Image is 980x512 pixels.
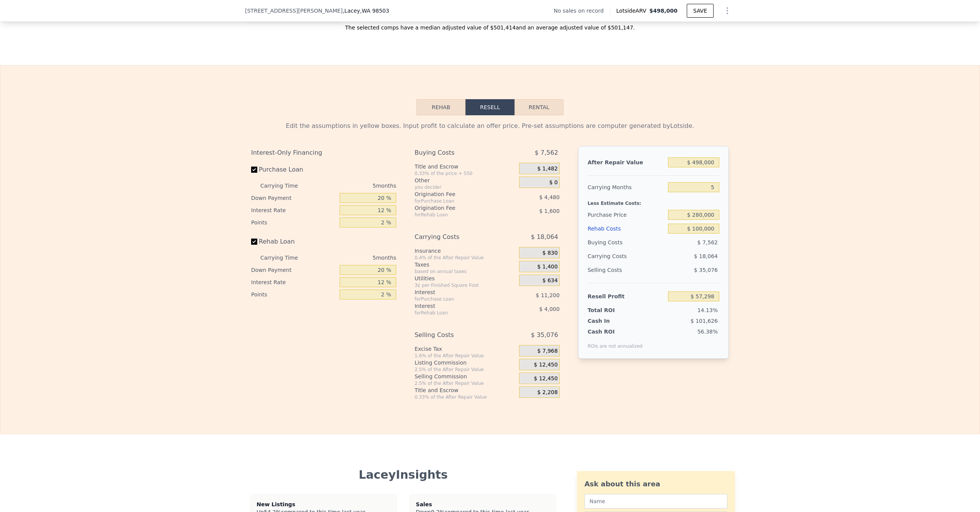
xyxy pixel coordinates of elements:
[260,252,310,264] div: Carrying Time
[415,380,516,386] div: 2.5% of the After Repair Value
[251,235,336,249] label: Rehab Loan
[415,204,500,212] div: Origination Fee
[415,184,516,190] div: you decide!
[542,250,558,257] span: $ 830
[245,7,343,15] span: [STREET_ADDRESS][PERSON_NAME]
[588,194,719,208] div: Less Estimate Costs:
[534,362,558,368] span: $ 12,450
[588,317,635,325] div: Cash In
[539,306,559,312] span: $ 4,000
[415,288,500,296] div: Interest
[535,146,558,160] span: $ 7,562
[251,264,336,276] div: Down Payment
[588,263,665,277] div: Selling Costs
[415,163,516,170] div: Title and Escrow
[415,255,516,261] div: 0.4% of the After Repair Value
[260,180,310,192] div: Carrying Time
[554,7,610,15] div: No sales on record
[415,268,516,275] div: based on annual taxes
[588,249,635,263] div: Carrying Costs
[537,389,557,396] span: $ 2,208
[616,7,649,15] span: Lotside ARV
[549,179,558,186] span: $ 0
[537,165,557,172] span: $ 1,482
[251,288,336,301] div: Points
[531,230,558,244] span: $ 18,064
[415,190,500,198] div: Origination Fee
[415,170,516,177] div: 0.33% of the price + 550
[588,222,665,236] div: Rehab Costs
[313,252,396,264] div: 5 months
[542,277,558,284] span: $ 634
[415,146,500,160] div: Buying Costs
[256,501,390,508] div: New Listings
[415,296,500,302] div: for Purchase Loan
[585,479,727,489] div: Ask about this area
[251,167,257,173] input: Purchase Loan
[251,192,336,204] div: Down Payment
[415,328,500,342] div: Selling Costs
[720,3,735,18] button: Show Options
[691,318,718,324] span: $ 101,626
[251,216,336,229] div: Points
[534,375,558,382] span: $ 12,450
[588,328,643,335] div: Cash ROI
[697,329,718,335] span: 56.38%
[415,177,516,184] div: Other
[697,239,718,245] span: $ 7,562
[245,18,735,31] div: The selected comps have a median adjusted value of $501,414 and an average adjusted value of $501...
[588,290,665,303] div: Resell Profit
[416,501,550,508] div: Sales
[251,468,555,482] div: Lacey Insights
[360,8,389,14] span: , WA 98503
[415,366,516,373] div: 2.5% of the After Repair Value
[465,99,514,115] button: Resell
[415,353,516,359] div: 1.6% of the After Repair Value
[531,328,558,342] span: $ 35,076
[313,180,396,192] div: 5 months
[585,494,727,509] input: Name
[415,394,516,400] div: 0.33% of the After Repair Value
[697,307,718,313] span: 14.13%
[415,373,516,380] div: Selling Commission
[416,99,465,115] button: Rehab
[588,335,643,349] div: ROIs are not annualized
[251,146,396,160] div: Interest-Only Financing
[415,261,516,268] div: Taxes
[694,253,718,259] span: $ 18,064
[415,302,500,310] div: Interest
[649,8,678,14] span: $498,000
[251,163,336,177] label: Purchase Loan
[415,230,500,244] div: Carrying Costs
[415,359,516,366] div: Listing Commission
[588,306,635,314] div: Total ROI
[415,345,516,353] div: Excise Tax
[343,7,389,15] span: , Lacey
[537,348,557,355] span: $ 7,968
[588,180,665,194] div: Carrying Months
[415,212,500,218] div: for Rehab Loan
[251,204,336,216] div: Interest Rate
[588,236,665,249] div: Buying Costs
[251,121,729,131] div: Edit the assumptions in yellow boxes. Input profit to calculate an offer price. Pre-set assumptio...
[539,194,559,200] span: $ 4,480
[514,99,563,115] button: Rental
[251,239,257,245] input: Rehab Loan
[415,386,516,394] div: Title and Escrow
[536,292,560,298] span: $ 11,200
[415,198,500,204] div: for Purchase Loan
[251,276,336,288] div: Interest Rate
[415,275,516,282] div: Utilities
[415,310,500,316] div: for Rehab Loan
[588,155,665,169] div: After Repair Value
[415,247,516,255] div: Insurance
[539,208,559,214] span: $ 1,600
[588,208,665,222] div: Purchase Price
[415,282,516,288] div: 3¢ per Finished Square Foot
[694,267,718,273] span: $ 35,076
[687,4,714,18] button: SAVE
[537,263,557,270] span: $ 1,400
